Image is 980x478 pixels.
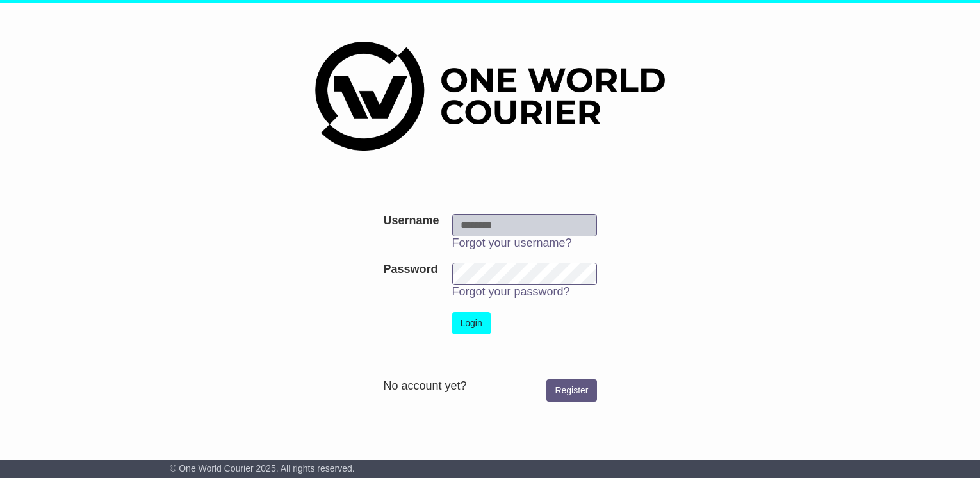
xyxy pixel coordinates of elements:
[452,285,570,298] a: Forgot your password?
[452,236,572,249] a: Forgot your username?
[383,263,437,277] label: Password
[315,42,665,151] img: One World
[383,214,439,228] label: Username
[170,463,355,474] span: © One World Courier 2025. All rights reserved.
[452,312,491,334] button: Login
[383,379,596,393] div: No account yet?
[546,379,596,402] a: Register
